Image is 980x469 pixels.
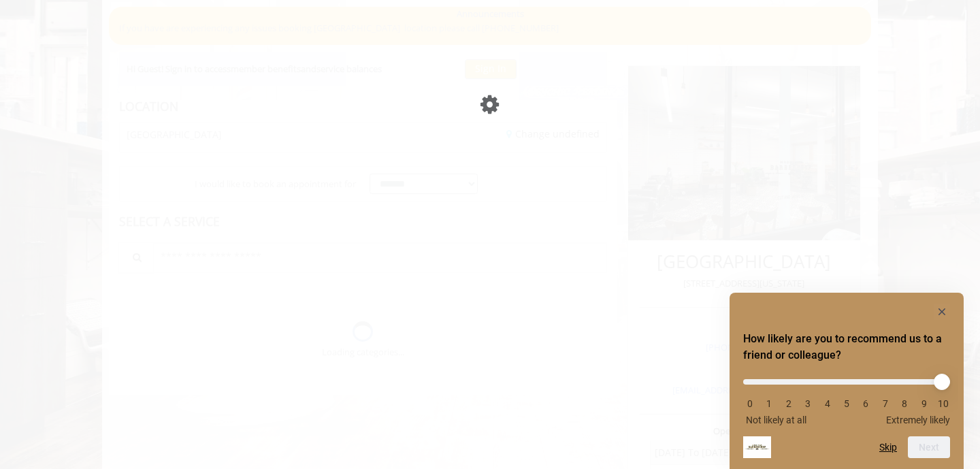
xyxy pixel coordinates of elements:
li: 10 [936,398,950,409]
li: 7 [879,398,892,409]
li: 8 [898,398,911,409]
li: 1 [762,398,776,409]
button: Hide survey [934,304,950,320]
li: 0 [743,398,757,409]
li: 4 [821,398,834,409]
span: Extremely likely [886,415,950,425]
h2: How likely are you to recommend us to a friend or colleague? Select an option from 0 to 10, with ... [743,331,950,363]
div: How likely are you to recommend us to a friend or colleague? Select an option from 0 to 10, with ... [743,304,950,458]
div: How likely are you to recommend us to a friend or colleague? Select an option from 0 to 10, with ... [743,369,950,425]
span: Not likely at all [746,415,806,425]
li: 5 [840,398,853,409]
li: 3 [801,398,815,409]
li: 2 [782,398,796,409]
li: 6 [859,398,872,409]
li: 9 [917,398,931,409]
button: Skip [879,442,897,453]
button: Next question [908,436,950,458]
